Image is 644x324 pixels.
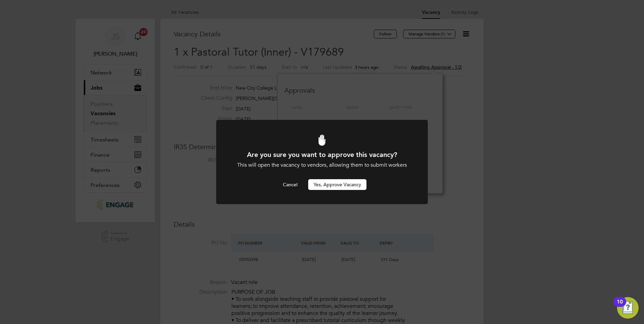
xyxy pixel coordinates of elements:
span: This will open the vacancy to vendors, allowing them to submit workers [237,162,407,168]
button: Cancel [278,179,303,190]
button: Open Resource Center, 10 new notifications [617,297,639,319]
div: 10 [617,302,623,311]
h1: Are you sure you want to approve this vacancy? [234,150,410,159]
button: Yes, Approve Vacancy [308,179,366,190]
